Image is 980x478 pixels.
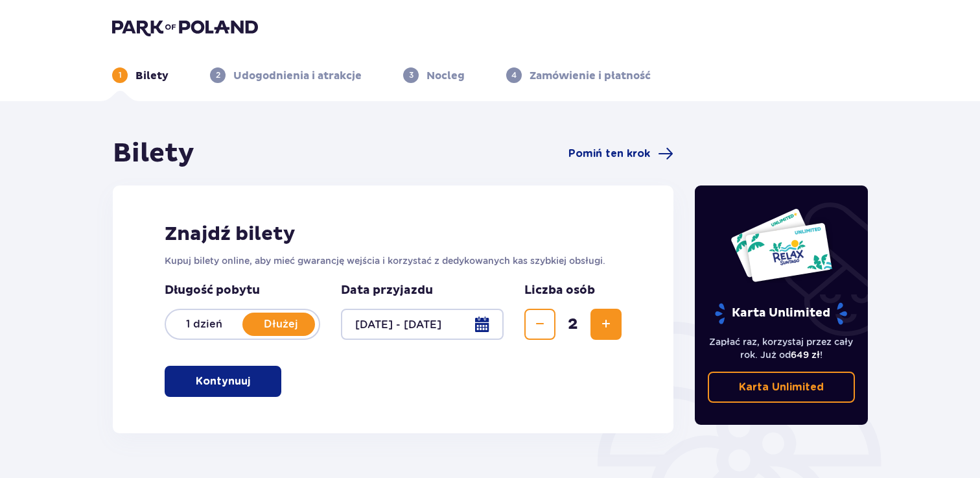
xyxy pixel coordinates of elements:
div: 1Bilety [112,67,169,83]
div: 3Nocleg [403,67,465,83]
h2: Znajdź bilety [165,222,622,246]
button: Zwiększ [590,309,622,340]
span: Pomiń ten krok [568,147,650,161]
img: Park of Poland logo [112,18,258,36]
p: 2 [216,69,220,81]
div: 2Udogodnienia i atrakcje [210,67,362,83]
p: Kupuj bilety online, aby mieć gwarancję wejścia i korzystać z dedykowanych kas szybkiej obsługi. [165,254,622,267]
p: Zamówienie i płatność [530,69,651,83]
div: 4Zamówienie i płatność [506,67,651,83]
p: 1 dzień [166,317,242,331]
h1: Bilety [113,137,194,170]
p: 4 [511,69,517,81]
p: 1 [119,69,122,81]
a: Karta Unlimited [708,372,856,403]
p: 3 [409,69,414,81]
img: Dwie karty całoroczne do Suntago z napisem 'UNLIMITED RELAX', na białym tle z tropikalnymi liśćmi... [730,208,833,283]
p: Data przyjazdu [341,283,433,298]
p: Nocleg [426,69,465,83]
p: Kontynuuj [196,374,250,388]
p: Karta Unlimited [739,380,824,394]
p: Karta Unlimited [714,302,848,325]
span: 2 [558,315,588,334]
p: Dłużej [242,317,319,331]
p: Bilety [135,69,169,83]
span: 649 zł [791,350,820,360]
p: Liczba osób [524,283,595,298]
p: Udogodnienia i atrakcje [233,69,362,83]
a: Pomiń ten krok [568,146,673,161]
p: Długość pobytu [165,283,320,298]
button: Kontynuuj [165,366,281,397]
button: Zmniejsz [524,309,555,340]
p: Zapłać raz, korzystaj przez cały rok. Już od ! [708,335,856,361]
